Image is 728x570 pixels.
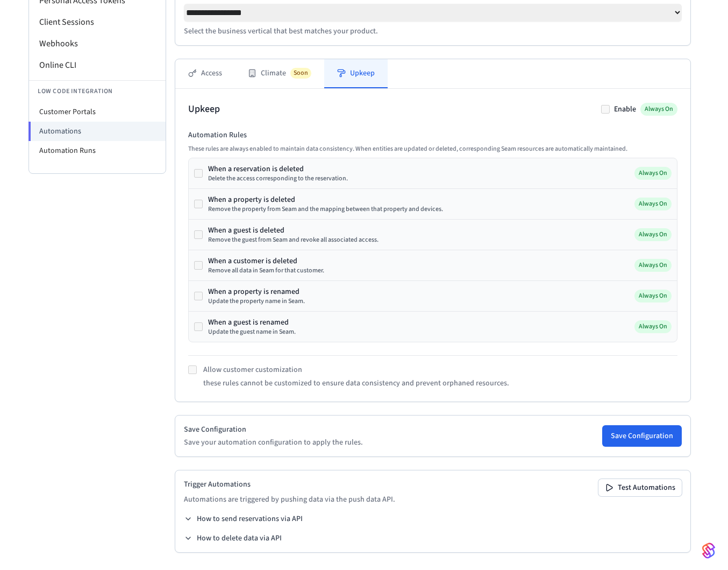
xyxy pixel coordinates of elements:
button: Upkeep [324,59,388,88]
button: ClimateSoon [235,59,324,88]
h2: Save Configuration [184,424,363,435]
div: Remove all data in Seam for that customer. [208,266,324,275]
p: Save your automation configuration to apply the rules. [184,437,363,448]
div: Remove the property from Seam and the mapping between that property and devices. [208,205,443,214]
div: Update the guest name in Seam. [208,328,296,336]
span: Always On [634,320,672,333]
button: Save Configuration [602,425,682,447]
li: Webhooks [29,33,166,54]
button: Test Automations [598,479,682,496]
span: Always On [634,228,672,241]
h3: Automation Rules [188,130,677,140]
p: Select the business vertical that best matches your product. [184,26,682,37]
div: When a guest is renamed [208,317,296,328]
h2: Upkeep [188,102,220,117]
span: Always On [634,167,672,180]
p: These rules are always enabled to maintain data consistency. When entities are updated or deleted... [188,145,677,153]
div: When a guest is deleted [208,225,379,236]
li: Client Sessions [29,11,166,33]
label: Enable [614,104,636,115]
div: When a reservation is deleted [208,164,348,174]
button: How to delete data via API [184,533,282,544]
div: When a customer is deleted [208,256,324,266]
div: When a property is deleted [208,194,443,205]
button: Access [175,59,235,88]
img: SeamLogoGradient.69752ec5.svg [702,542,715,559]
li: Low Code Integration [29,80,166,102]
div: When a property is renamed [208,286,305,297]
span: Always On [634,259,672,272]
li: Automations [28,122,166,141]
div: Remove the guest from Seam and revoke all associated access. [208,236,379,244]
div: Delete the access corresponding to the reservation. [208,174,348,183]
span: Always On [634,290,672,302]
li: Online CLI [29,54,166,76]
button: How to send reservations via API [184,513,303,524]
div: Update the property name in Seam. [208,297,305,306]
span: Always On [640,103,677,116]
span: Always On [634,198,672,210]
p: these rules cannot be customized to ensure data consistency and prevent orphaned resources. [203,378,509,389]
li: Customer Portals [29,102,166,122]
li: Automation Runs [29,141,166,160]
label: Allow customer customization [203,364,302,375]
span: Soon [290,68,311,79]
h2: Trigger Automations [184,479,395,490]
p: Automations are triggered by pushing data via the push data API. [184,494,395,505]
